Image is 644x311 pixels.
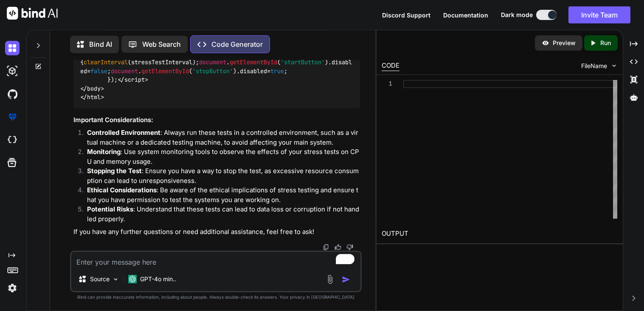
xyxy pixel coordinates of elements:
[553,39,576,47] p: Preview
[382,11,430,19] span: Discord Support
[443,11,488,20] button: Documentation
[80,93,104,101] span: </ >
[335,244,341,251] img: like
[73,115,360,125] h3: Important Considerations:
[87,85,101,92] span: body
[87,128,360,147] p: : Always run these tests in a controlled environment, such as a virtual machine or a dedicated te...
[80,59,352,75] span: disabled
[87,93,101,101] span: html
[87,205,133,213] strong: Potential Risks
[377,224,623,244] h2: OUTPUT
[346,244,353,251] img: dislike
[87,185,360,205] p: : Be aware of the ethical implications of stress testing and ensure that you have permission to t...
[87,128,160,137] strong: Controlled Environment
[111,67,138,75] span: document
[325,274,335,284] img: attachment
[230,59,277,66] span: getElementById
[581,62,607,70] span: FileName
[128,275,137,283] img: GPT-4o mini
[211,39,263,49] p: Code Generator
[192,67,233,75] span: 'stopButton'
[90,67,107,75] span: false
[87,205,360,224] p: : Understand that these tests can lead to data loss or corruption if not handled properly.
[382,61,399,71] div: CODE
[87,166,360,185] p: : Ensure you have a way to stop the test, as excessive resource consumption can lead to unrespons...
[5,87,20,101] img: githubDark
[89,39,112,49] p: Bind AI
[73,227,360,237] p: If you have any further questions or need additional assistance, feel free to ask!
[443,11,488,19] span: Documentation
[124,76,145,84] span: script
[87,148,121,156] strong: Monitoring
[5,281,20,295] img: settings
[90,275,110,283] p: Source
[323,244,329,251] img: copy
[281,59,325,66] span: 'startButton'
[382,11,430,20] button: Discord Support
[118,76,148,84] span: </ >
[501,11,533,19] span: Dark mode
[600,39,611,47] p: Run
[87,167,142,175] strong: Stopping the Test
[71,252,360,267] textarea: To enrich screen reader interactions, please activate Accessibility in Grammarly extension settings
[141,67,189,75] span: getElementById
[70,294,362,300] p: Bind can provide inaccurate information, including about people. Always double-check its answers....
[5,133,20,147] img: cloudideIcon
[568,6,630,23] button: Invite Team
[610,62,618,69] img: chevron down
[142,39,181,49] p: Web Search
[342,275,350,284] img: icon
[5,110,20,124] img: premium
[84,59,128,66] span: clearInterval
[87,147,360,166] p: : Use system monitoring tools to observe the effects of your stress tests on CPU and memory usage.
[199,59,226,66] span: document
[240,67,267,75] span: disabled
[270,67,284,75] span: true
[140,275,176,283] p: GPT-4o min..
[80,85,104,92] span: </ >
[5,41,20,55] img: darkChat
[112,276,119,283] img: Pick Models
[7,7,58,20] img: Bind AI
[5,64,20,78] img: darkAi-studio
[382,80,392,88] div: 1
[542,39,549,47] img: preview
[87,186,157,194] strong: Ethical Considerations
